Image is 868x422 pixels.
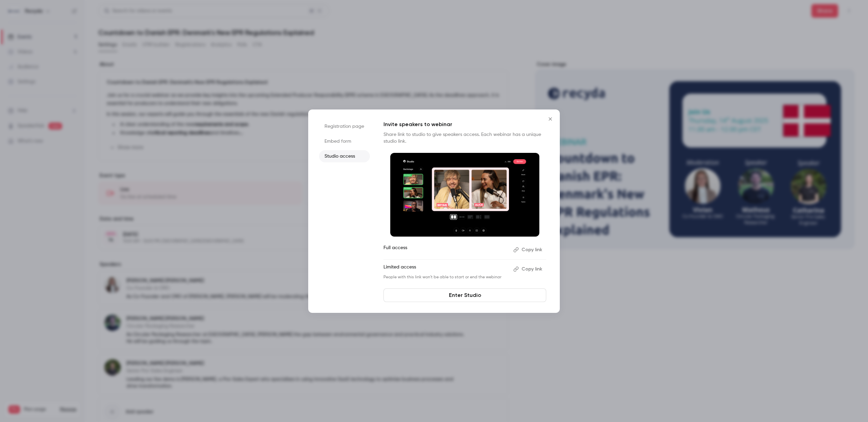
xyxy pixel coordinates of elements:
[383,244,508,255] p: Full access
[383,131,546,145] p: Share link to studio to give speakers access. Each webinar has a unique studio link.
[319,120,370,133] li: Registration page
[383,275,508,280] p: People with this link won't be able to start or end the webinar
[319,150,370,162] li: Studio access
[511,264,546,275] button: Copy link
[544,112,557,126] button: Close
[390,153,539,237] img: Invite speakers to webinar
[383,264,508,275] p: Limited access
[511,244,546,255] button: Copy link
[383,288,546,302] a: Enter Studio
[383,120,546,128] p: Invite speakers to webinar
[319,135,370,147] li: Embed form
